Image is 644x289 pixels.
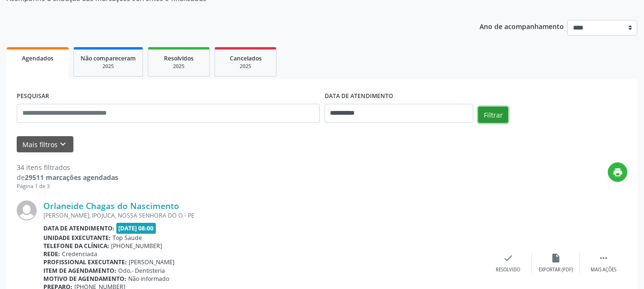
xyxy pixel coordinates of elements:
span: [DATE] 08:00 [116,223,156,234]
i:  [598,253,609,263]
img: img [17,200,37,220]
div: Mais ações [591,267,616,273]
b: Item de agendamento: [43,267,116,275]
label: PESQUISAR [17,89,49,104]
span: Agendados [22,54,53,62]
div: 2025 [155,63,203,70]
b: Unidade executante: [43,234,111,242]
span: Resolvidos [164,54,194,62]
i: insert_drive_file [551,253,561,263]
span: Top Saude [112,234,142,242]
span: Não compareceram [81,54,136,62]
span: Odo.- Dentisteria [118,267,165,275]
button: print [608,162,627,182]
div: 2025 [222,63,269,70]
span: Não informado [128,275,169,283]
b: Profissional executante: [43,258,127,266]
a: Orlaneide Chagas do Nascimento [43,200,179,211]
b: Telefone da clínica: [43,242,109,250]
i: print [613,167,623,178]
div: Exportar (PDF) [539,267,573,273]
span: Cancelados [230,54,262,62]
div: Resolvido [496,267,520,273]
div: 34 itens filtrados [17,162,118,172]
button: Filtrar [478,107,508,123]
b: Rede: [43,250,60,258]
strong: 29511 marcações agendadas [25,173,118,182]
label: DATA DE ATENDIMENTO [325,89,393,104]
div: Página 1 de 3 [17,182,118,190]
div: [PERSON_NAME], IPOJUCA, NOSSA SENHORA DO O - PE [43,211,484,219]
span: [PERSON_NAME] [129,258,174,266]
div: 2025 [81,63,136,70]
span: Credenciada [62,250,97,258]
b: Data de atendimento: [43,224,114,232]
button: Mais filtroskeyboard_arrow_down [17,136,73,153]
i: keyboard_arrow_down [58,139,68,149]
span: [PHONE_NUMBER] [111,242,162,250]
div: de [17,172,118,182]
p: Ano de acompanhamento [480,20,564,32]
i: check [503,253,513,263]
b: Motivo de agendamento: [43,275,126,283]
